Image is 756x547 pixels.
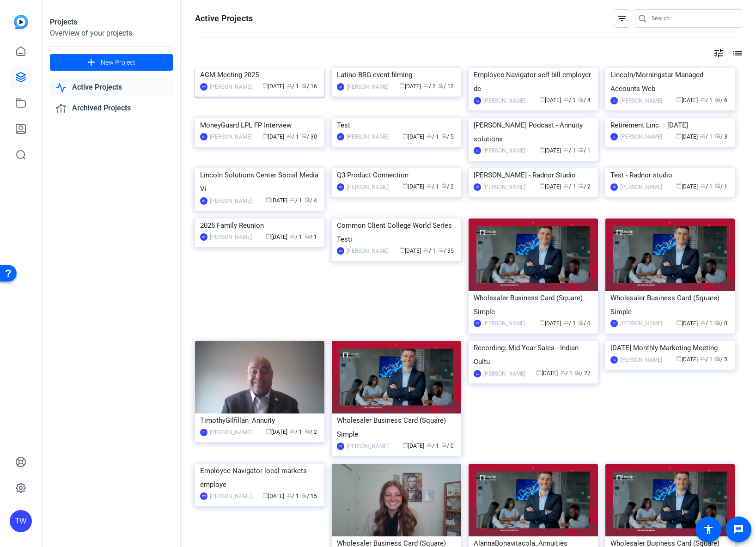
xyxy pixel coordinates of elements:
span: / 1 [305,234,317,240]
span: / 1 [700,356,713,363]
div: Overview of your projects [50,28,173,39]
span: group [287,83,292,88]
mat-icon: tune [713,48,724,59]
span: [DATE] [676,183,698,190]
div: Common Client College World Series Testi [337,219,456,246]
span: [DATE] [402,134,424,140]
span: / 1 [427,443,439,449]
div: TG [200,429,207,436]
div: Latino BRG event filming [337,68,456,82]
div: [PERSON_NAME] [620,182,662,192]
span: group [563,147,569,152]
span: New Project [101,58,135,67]
div: [PERSON_NAME] [347,246,389,255]
span: / 1 [290,429,302,435]
span: [DATE] [402,443,424,449]
span: group [700,356,706,361]
span: radio [715,97,720,102]
div: TW [474,97,481,104]
span: calendar_today [539,147,545,152]
input: Search [652,13,735,24]
span: [DATE] [676,134,698,140]
span: group [563,183,569,188]
div: MoneyGuard LPL FP Interview [200,118,319,132]
span: radio [305,428,310,434]
span: / 1 [287,134,299,140]
div: TG [474,320,481,327]
span: group [290,428,295,434]
div: [PERSON_NAME] [483,182,525,192]
span: calendar_today [399,83,405,88]
span: calendar_today [399,247,405,253]
span: radio [441,442,447,448]
span: / 2 [305,429,317,435]
span: radio [578,183,584,188]
div: TG [337,443,344,450]
span: group [427,442,432,448]
div: TW [10,510,32,532]
span: group [287,133,292,139]
span: calendar_today [402,442,408,448]
span: group [423,247,429,253]
span: group [290,197,295,202]
span: [DATE] [266,197,287,204]
div: [PERSON_NAME] [620,355,662,365]
span: / 1 [563,320,576,327]
div: [PERSON_NAME] - Radnor Studio [474,168,593,182]
span: [DATE] [676,320,698,327]
span: / 1 [700,97,713,103]
div: [PERSON_NAME] [620,319,662,328]
div: [PERSON_NAME] [620,96,662,105]
span: / 3 [715,134,727,140]
div: Employee Navigator self-bill employer de [474,68,593,96]
span: [DATE] [266,429,287,435]
span: radio [441,183,447,188]
div: [PERSON_NAME] [210,196,252,206]
div: Wholesaler Business Card (Square) Simple [337,413,456,441]
div: Employee Navigator local markets employe [200,464,319,492]
span: radio [715,356,720,361]
span: radio [575,370,580,375]
span: / 0 [441,443,454,449]
span: / 35 [438,248,454,254]
span: calendar_today [266,428,271,434]
div: DF [337,133,344,140]
span: calendar_today [402,133,408,139]
span: radio [715,133,720,139]
span: group [700,97,706,102]
span: / 15 [301,493,317,499]
mat-icon: filter_list [616,13,628,24]
span: / 1 [563,97,576,103]
span: group [290,233,295,239]
mat-icon: list [731,48,742,59]
span: / 1 [290,197,302,204]
span: group [423,83,429,88]
div: 2025 Family Reunion [200,219,319,232]
span: / 1 [427,183,439,190]
div: [PERSON_NAME] [347,442,389,451]
span: / 2 [441,183,454,190]
div: [PERSON_NAME] [210,232,252,242]
span: calendar_today [266,197,271,202]
span: [DATE] [262,134,284,140]
span: radio [301,83,307,88]
span: radio [715,320,720,325]
span: group [427,183,432,188]
div: [PERSON_NAME] Podcast - Annuity solutions [474,118,593,146]
span: calendar_today [539,320,545,325]
span: / 1 [700,134,713,140]
div: [PERSON_NAME] [210,132,252,141]
span: / 0 [578,320,591,327]
span: / 5 [715,356,727,363]
div: Lincoln/Morningstar Managed Accounts Web [610,68,730,96]
div: [PERSON_NAME] [347,132,389,141]
div: [PERSON_NAME] [483,96,525,105]
div: JZ [337,83,344,91]
span: radio [305,233,310,239]
span: / 1 [560,370,573,377]
span: group [563,320,569,325]
span: / 1 [427,134,439,140]
span: calendar_today [539,183,545,188]
div: [DATE] Monthly Marketing Meeting [610,341,730,355]
span: [DATE] [539,320,561,327]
